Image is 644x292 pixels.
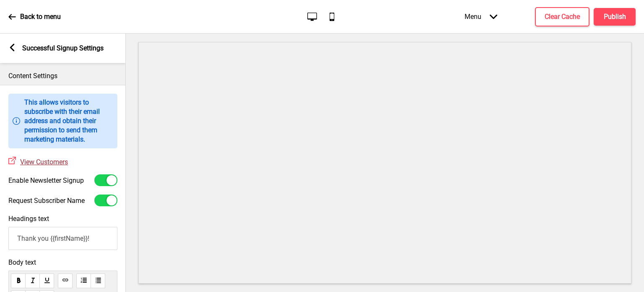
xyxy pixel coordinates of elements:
[8,71,117,81] p: Content Settings
[16,158,68,166] a: View Customers
[25,274,40,288] button: italic
[535,7,589,26] button: Clear Cache
[8,197,85,205] label: Request Subscriber Name
[11,274,26,288] button: bold
[604,12,626,21] h4: Publish
[20,158,68,166] span: View Customers
[594,8,636,26] button: Publish
[20,12,61,21] p: Back to menu
[91,274,105,288] button: unorderedList
[24,98,113,144] p: This allows visitors to subscribe with their email address and obtain their permission to send th...
[76,274,91,288] button: orderedList
[545,12,580,21] h4: Clear Cache
[22,44,104,53] p: Successful Signup Settings
[8,5,61,28] a: Back to menu
[456,4,506,29] div: Menu
[8,215,49,223] label: Headings text
[39,274,54,288] button: underline
[58,274,73,288] button: link
[8,258,117,266] span: Body text
[8,176,84,184] label: Enable Newsletter Signup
